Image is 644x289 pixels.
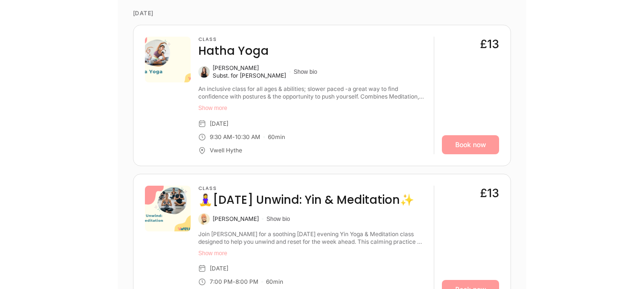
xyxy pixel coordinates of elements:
[198,37,269,42] h3: Class
[442,135,499,154] a: Book now
[198,104,426,112] button: Show more
[210,147,242,154] div: Vwell Hythe
[268,133,285,141] div: 60 min
[198,192,414,208] h4: 🧘‍♀️[DATE] Unwind: Yin & Meditation✨
[213,215,259,223] div: [PERSON_NAME]
[232,133,235,141] div: -
[210,278,233,286] div: 7:00 PM
[233,278,235,286] div: -
[198,85,426,100] div: An inclusive class for all ages & abilities; slower paced -a great way to find confidence with po...
[145,37,191,82] img: 53d83a91-d805-44ac-b3fe-e193bac87da4.png
[294,68,317,76] button: Show bio
[480,186,499,201] div: £13
[480,37,499,52] div: £13
[210,133,232,141] div: 9:30 AM
[198,249,426,257] button: Show more
[266,278,283,286] div: 60 min
[235,133,260,141] div: 10:30 AM
[198,43,269,59] h4: Hatha Yoga
[213,64,286,72] div: [PERSON_NAME]
[213,72,286,80] div: Subst. for [PERSON_NAME]
[198,66,210,78] img: Marilyn Whiston
[210,265,228,272] div: [DATE]
[210,120,228,128] div: [DATE]
[133,2,511,25] time: [DATE]
[145,186,191,231] img: bc6f3b55-925b-4f44-bcf2-6a6154d4ca1d.png
[198,213,210,225] img: Kate Alexander
[198,186,414,191] h3: Class
[198,230,426,246] div: Join Kate Alexander for a soothing Sunday evening Yin Yoga & Meditation class designed to help yo...
[235,278,258,286] div: 8:00 PM
[266,215,290,223] button: Show bio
